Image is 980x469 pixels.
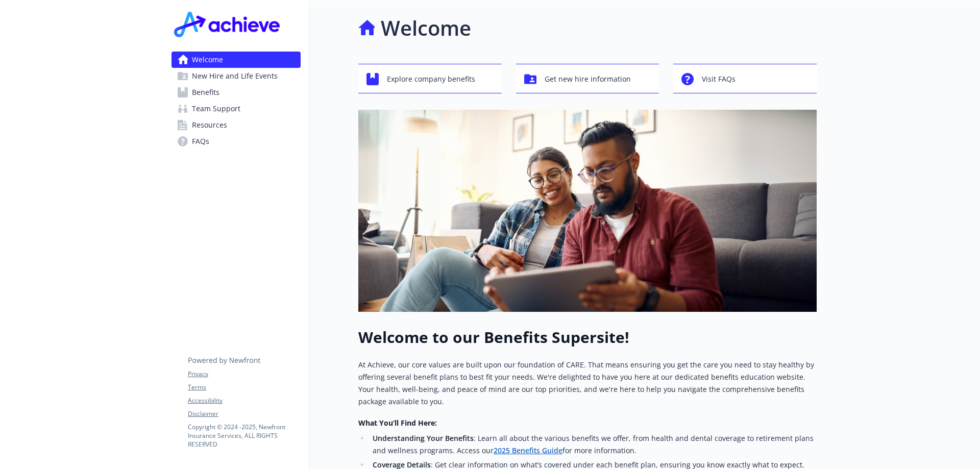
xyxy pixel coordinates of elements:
a: Team Support [171,101,301,117]
button: Explore company benefits [358,64,502,93]
li: : Learn all about the various benefits we offer, from health and dental coverage to retirement pl... [370,432,817,457]
a: Benefits [171,84,301,101]
span: Explore company benefits [387,69,475,89]
a: 2025 Benefits Guide [494,446,562,455]
span: Benefits [192,84,219,101]
a: Privacy [188,369,300,379]
span: Welcome [192,52,223,68]
img: overview page banner [358,110,817,312]
h1: Welcome to our Benefits Supersite! [358,328,817,347]
a: Welcome [171,52,301,68]
span: Visit FAQs [702,69,736,89]
button: Get new hire information [516,64,659,93]
a: New Hire and Life Events [171,68,301,84]
span: Team Support [192,101,240,117]
span: Get new hire information [545,69,631,89]
a: Disclaimer [188,409,300,418]
a: FAQs [171,133,301,150]
h1: Welcome [381,13,471,43]
span: FAQs [192,133,209,150]
a: Terms [188,383,300,392]
a: Accessibility [188,396,300,405]
strong: What You’ll Find Here: [358,418,437,428]
p: Copyright © 2024 - 2025 , Newfront Insurance Services, ALL RIGHTS RESERVED [188,423,300,449]
a: Resources [171,117,301,133]
button: Visit FAQs [673,64,817,93]
span: New Hire and Life Events [192,68,278,84]
span: Resources [192,117,227,133]
p: At Achieve, our core values are built upon our foundation of CARE. That means ensuring you get th... [358,359,817,408]
strong: Understanding Your Benefits [373,433,474,443]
